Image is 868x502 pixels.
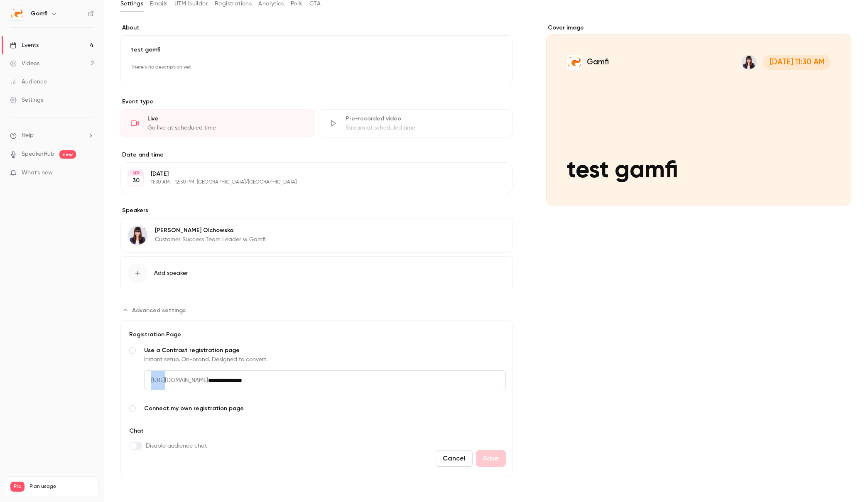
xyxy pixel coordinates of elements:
[546,24,851,32] label: Cover image
[120,109,315,137] div: LiveGo live at scheduled time
[131,46,503,54] p: test gamfi
[144,370,208,390] span: [URL][DOMAIN_NAME]
[131,61,503,74] p: There's no description yet
[132,306,186,315] span: Advanced settings
[120,151,513,159] label: Date and time
[120,98,513,106] p: Event type
[22,150,54,159] a: SpeakerHub
[120,304,191,317] button: Advanced settings
[436,450,473,467] button: Cancel
[22,169,53,177] span: What's new
[22,131,34,140] span: Help
[154,269,188,277] span: Add speaker
[10,96,43,104] div: Settings
[29,483,93,490] span: Plan usage
[146,442,207,450] span: Disable audience chat
[10,41,39,49] div: Events
[546,24,851,206] section: Cover image
[120,218,513,253] div: Paulina Olchowska[PERSON_NAME] OlchowskaCustomer Success Team Leader w Gamfi
[120,304,513,477] section: Advanced settings
[144,346,506,355] span: Use a Contrast registration page
[147,115,305,123] div: Live
[346,115,503,123] div: Pre-recorded video
[155,235,265,244] p: Customer Success Team Leader w Gamfi
[128,225,148,245] img: Paulina Olchowska
[128,170,143,176] div: SEP
[120,24,513,32] label: About
[10,482,25,492] span: Pro
[147,124,305,132] div: Go live at scheduled time
[155,226,265,235] p: [PERSON_NAME] Olchowska
[128,427,207,442] div: Chat
[128,331,506,339] div: Registration Page
[144,404,506,413] span: Connect my own registration page
[208,370,506,390] input: Use a Contrast registration pageInstant setup. On-brand. Designed to convert.[URL][DOMAIN_NAME]
[132,176,140,185] p: 30
[151,170,469,178] p: [DATE]
[31,10,47,18] h6: Gamfi
[144,355,506,364] div: Instant setup. On-brand. Designed to convert.
[10,78,47,86] div: Audience
[151,179,469,186] p: 11:30 AM - 12:30 PM, [GEOGRAPHIC_DATA]/[GEOGRAPHIC_DATA]
[120,256,513,290] button: Add speaker
[10,131,94,140] li: help-dropdown-opener
[319,109,513,137] div: Pre-recorded videoStream at scheduled time
[59,150,76,159] span: new
[346,124,503,132] div: Stream at scheduled time
[10,7,24,20] img: Gamfi
[120,206,513,215] label: Speakers
[10,59,39,68] div: Videos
